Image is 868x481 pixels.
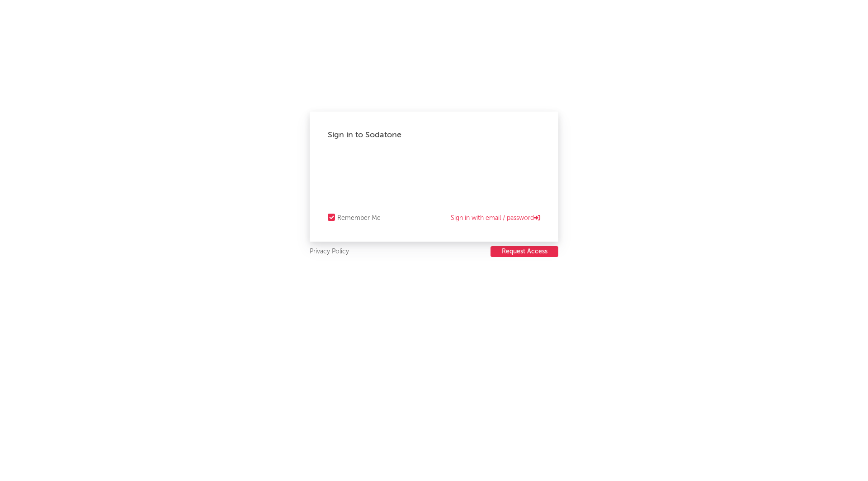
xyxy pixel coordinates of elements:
button: Request Access [491,246,558,257]
div: Remember Me [337,213,381,224]
div: Sign in to Sodatone [328,130,540,140]
a: Privacy Policy [310,246,349,257]
a: Request Access [491,246,558,257]
a: Sign in with email / password [451,213,540,224]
